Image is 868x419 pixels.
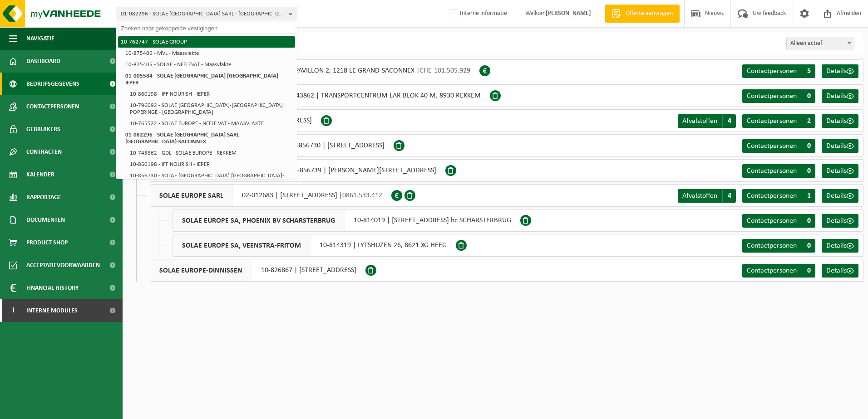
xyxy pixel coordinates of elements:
[747,68,797,75] span: Contactpersonen
[786,37,854,50] span: Alleen actief
[822,89,858,103] a: Details
[678,114,736,128] a: Afvalstoffen 4
[173,234,456,257] div: 10-814319 | LYTSHUZEN 26, 8621 XG HEEG
[742,239,815,253] a: Contactpersonen 0
[173,209,345,231] span: SOLAE EUROPE SA, PHOENIX BV SCHARSTERBRUG
[747,167,797,175] span: Contactpersonen
[150,84,490,107] div: 10-743862 | TRANSPORTCENTRUM LAR BLOK 40 M, 8930 REKKEM
[127,118,295,129] li: 10-765522 - SOLAE EUROPE - NEELE VAT - MAASVLAKTE
[802,114,815,128] span: 2
[826,267,847,274] span: Details
[747,242,797,249] span: Contactpersonen
[822,139,858,153] a: Details
[802,89,815,103] span: 0
[605,5,680,23] a: Offerte aanvragen
[150,259,252,281] span: SOLAE EUROPE-DINNISSEN
[826,167,847,175] span: Details
[121,7,285,21] span: 01-082296 - SOLAE [GEOGRAPHIC_DATA] SARL - [GEOGRAPHIC_DATA]-SACONNEX
[747,267,797,274] span: Contactpersonen
[118,23,295,34] input: Zoeken naar gekoppelde vestigingen
[26,118,60,141] span: Gebruikers
[26,254,100,277] span: Acceptatievoorwaarden
[173,234,311,256] span: SOLAE EUROPE SA, VEENSTRA-FRITOM
[26,73,79,95] span: Bedrijfsgegevens
[822,64,858,78] a: Details
[26,186,61,209] span: Rapportage
[26,95,79,118] span: Contactpersonen
[419,67,470,74] span: CHE-101.505.929
[118,36,295,48] li: 10-762747 - SOLAE GROUP
[722,189,736,203] span: 4
[747,93,797,100] span: Contactpersonen
[802,214,815,228] span: 0
[742,114,815,128] a: Contactpersonen 2
[682,192,717,200] span: Afvalstoffen
[127,100,295,118] li: 10-796092 - SOLAE [GEOGRAPHIC_DATA]-[GEOGRAPHIC_DATA] POPERINGE - [GEOGRAPHIC_DATA]
[123,59,295,70] li: 10-875405 - SOLAE - NEELEVAT - Maasvlakte
[150,159,445,182] div: 10-856739 | [PERSON_NAME][STREET_ADDRESS]
[447,7,507,20] label: Interne informatie
[747,117,797,125] span: Contactpersonen
[546,10,591,17] strong: [PERSON_NAME]
[826,217,847,224] span: Details
[722,114,736,128] span: 4
[826,68,847,75] span: Details
[678,189,736,203] a: Afvalstoffen 4
[787,37,854,50] span: Alleen actief
[26,163,54,186] span: Kalender
[173,209,520,232] div: 10-814019 | [STREET_ADDRESS] hc SCHARSTERBRUG
[682,117,717,125] span: Afvalstoffen
[802,64,815,78] span: 5
[623,9,675,18] span: Offerte aanvragen
[26,27,54,50] span: Navigatie
[747,217,797,224] span: Contactpersonen
[822,214,858,228] a: Details
[826,242,847,249] span: Details
[826,117,847,125] span: Details
[9,299,17,322] span: I
[127,159,295,170] li: 10-860198 - IFF NOURISH - IEPER
[26,277,79,299] span: Financial History
[826,192,847,200] span: Details
[150,185,233,206] span: SOLAE EUROPE SARL
[742,189,815,203] a: Contactpersonen 1
[802,239,815,253] span: 0
[822,189,858,203] a: Details
[826,93,847,100] span: Details
[826,142,847,150] span: Details
[802,189,815,203] span: 1
[125,132,242,145] strong: 01-082296 - SOLAE [GEOGRAPHIC_DATA] SARL - [GEOGRAPHIC_DATA]-SACONNEX
[822,114,858,128] a: Details
[116,7,297,20] button: 01-082296 - SOLAE [GEOGRAPHIC_DATA] SARL - [GEOGRAPHIC_DATA]-SACONNEX
[802,164,815,178] span: 0
[125,73,281,86] strong: 01-005584 - SOLAE [GEOGRAPHIC_DATA] [GEOGRAPHIC_DATA] - IEPER
[127,147,295,159] li: 10-743862 - GDL - SOLAE EUROPE - REKKEM
[742,264,815,278] a: Contactpersonen 0
[127,59,479,82] div: 01-082296 | CHEMIN DU PAVILLON 2, 1218 LE GRAND-SACONNEX |
[26,50,60,73] span: Dashboard
[26,231,68,254] span: Product Shop
[822,164,858,178] a: Details
[822,239,858,253] a: Details
[127,170,295,188] li: 10-856730 - SOLAE [GEOGRAPHIC_DATA] [GEOGRAPHIC_DATA]-NVL - Maasvlakte
[822,264,858,278] a: Details
[123,48,295,59] li: 10-875406 - MVL - Maasvlakte
[742,214,815,228] a: Contactpersonen 0
[342,192,382,199] span: 0861.533.412
[747,192,797,200] span: Contactpersonen
[26,141,62,163] span: Contracten
[742,139,815,153] a: Contactpersonen 0
[742,89,815,103] a: Contactpersonen 0
[747,142,797,150] span: Contactpersonen
[127,88,295,100] li: 10-860198 - IFF NOURISH - IEPER
[26,209,65,231] span: Documenten
[150,259,365,282] div: 10-826867 | [STREET_ADDRESS]
[26,299,78,322] span: Interne modules
[742,64,815,78] a: Contactpersonen 5
[150,184,391,207] div: 02-012683 | [STREET_ADDRESS] |
[742,164,815,178] a: Contactpersonen 0
[802,264,815,278] span: 0
[802,139,815,153] span: 0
